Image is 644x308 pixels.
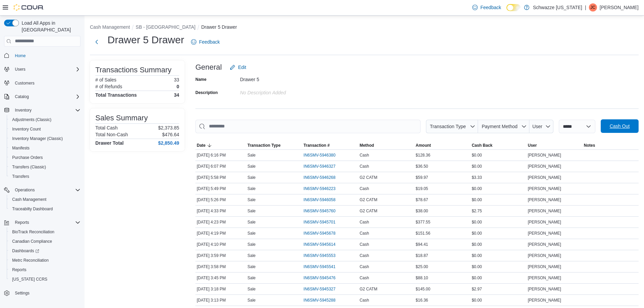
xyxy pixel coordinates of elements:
[360,164,369,169] span: Cash
[584,143,595,148] span: Notes
[470,285,526,293] div: $2.97
[470,185,526,193] div: $0.00
[528,298,561,303] span: [PERSON_NAME]
[304,252,342,260] button: IN6SMV-5945553
[478,120,529,133] button: Payment Method
[304,196,342,204] button: IN6SMV-5946058
[9,247,42,255] a: Dashboards
[591,3,596,11] span: JC
[12,218,32,227] button: Reports
[9,163,49,171] a: Transfers (Classic)
[9,266,80,274] span: Reports
[304,240,342,248] button: IN6SMV-5945614
[19,20,80,33] span: Load All Apps in [GEOGRAPHIC_DATA]
[416,286,430,292] span: $145.00
[7,275,83,284] button: [US_STATE] CCRS
[108,33,184,47] h1: Drawer 5 Drawer
[304,186,336,191] span: IN6SMV-5946223
[304,197,336,203] span: IN6SMV-5946058
[470,207,526,215] div: $2.75
[470,218,526,226] div: $0.00
[12,239,52,244] span: Canadian Compliance
[416,219,430,225] span: $377.55
[470,141,526,149] button: Cash Back
[9,116,54,124] a: Adjustments (Classic)
[247,231,256,236] p: Sale
[528,152,561,158] span: [PERSON_NAME]
[9,153,46,162] a: Purchase Orders
[9,256,80,264] span: Metrc Reconciliation
[1,218,83,227] button: Reports
[304,207,342,215] button: IN6SMV-5945760
[360,275,369,281] span: Cash
[247,164,256,169] p: Sale
[9,237,80,245] span: Canadian Compliance
[15,53,26,58] span: Home
[1,65,83,74] button: Users
[12,164,46,170] span: Transfers (Classic)
[9,125,44,133] a: Inventory Count
[15,67,25,72] span: Users
[12,145,29,151] span: Manifests
[304,152,336,158] span: IN6SMV-5946380
[304,231,336,236] span: IN6SMV-5945678
[247,219,256,225] p: Sale
[528,219,561,225] span: [PERSON_NAME]
[528,197,561,203] span: [PERSON_NAME]
[195,240,246,248] div: [DATE] 4:10 PM
[12,65,28,73] button: Users
[12,65,80,73] span: Users
[529,120,553,133] button: User
[304,253,336,258] span: IN6SMV-5945553
[247,286,256,292] p: Sale
[304,175,336,180] span: IN6SMV-5946268
[470,274,526,282] div: $0.00
[90,24,130,30] button: Cash Management
[416,264,428,269] span: $25.00
[9,247,80,255] span: Dashboards
[528,264,561,269] span: [PERSON_NAME]
[12,186,80,194] span: Operations
[9,116,80,124] span: Adjustments (Classic)
[528,175,561,180] span: [PERSON_NAME]
[360,197,377,203] span: G2 CATM
[195,173,246,182] div: [DATE] 5:58 PM
[240,74,331,82] div: Drawer 5
[246,141,302,149] button: Transaction Type
[9,266,29,274] a: Reports
[247,175,256,180] p: Sale
[416,208,428,214] span: $38.00
[600,3,639,11] p: [PERSON_NAME]
[9,172,32,181] a: Transfers
[304,229,342,237] button: IN6SMV-5945678
[528,143,537,148] span: User
[12,155,43,160] span: Purchase Orders
[533,3,582,11] p: Schwazze [US_STATE]
[195,207,246,215] div: [DATE] 4:33 PM
[304,298,336,303] span: IN6SMV-5945288
[528,253,561,258] span: [PERSON_NAME]
[195,141,246,149] button: Date
[95,114,148,122] h3: Sales Summary
[15,94,29,99] span: Catalog
[7,256,83,265] button: Metrc Reconciliation
[9,135,66,143] a: Inventory Manager (Classic)
[12,106,34,114] button: Inventory
[304,208,336,214] span: IN6SMV-5945760
[247,242,256,247] p: Sale
[12,52,28,60] a: Home
[12,267,26,273] span: Reports
[195,151,246,159] div: [DATE] 6:16 PM
[304,143,330,148] span: Transaction #
[9,195,80,204] span: Cash Management
[360,143,374,148] span: Method
[12,289,32,297] a: Settings
[7,204,83,214] button: Traceabilty Dashboard
[12,258,49,263] span: Metrc Reconciliation
[7,153,83,162] button: Purchase Orders
[247,298,256,303] p: Sale
[416,275,428,281] span: $88.10
[90,24,639,32] nav: An example of EuiBreadcrumbs
[528,186,561,191] span: [PERSON_NAME]
[195,274,246,282] div: [DATE] 3:45 PM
